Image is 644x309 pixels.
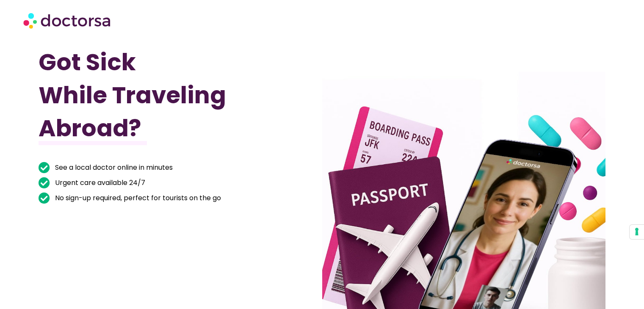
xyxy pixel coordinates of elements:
span: Urgent care available 24/7 [53,177,145,189]
button: Your consent preferences for tracking technologies [630,225,644,239]
span: No sign-up required, perfect for tourists on the go [53,192,221,204]
span: See a local doctor online in minutes [53,162,173,174]
h1: Got Sick While Traveling Abroad? [39,46,279,145]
